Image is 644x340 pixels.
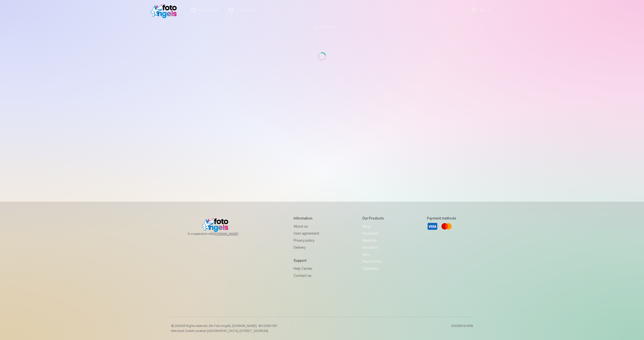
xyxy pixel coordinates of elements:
p: 20250818.0958 [451,324,473,333]
span: SIA Foto Angels, [DOMAIN_NAME]. 40103901591 [209,324,277,328]
a: Keychains [362,230,384,237]
p: © 2025 All Rights reserved. , [171,324,277,328]
h5: Payment methods [427,216,456,221]
img: /fa1 [150,2,179,18]
h5: Information [294,216,319,221]
h5: Support [294,258,319,263]
a: Souvenirs [362,244,384,251]
a: Calendars [362,265,384,272]
a: Photo prints [362,258,384,265]
a: Magnets [362,237,384,244]
a: User agreement [294,230,319,237]
a: About us [294,223,319,230]
h5: Our products [362,216,384,221]
a: [DOMAIN_NAME] [214,232,251,236]
a: Mugs [362,223,384,230]
a: Visa [427,221,438,232]
a: Mastercard [441,221,452,232]
p: Merchant Outlet Location [GEOGRAPHIC_DATA], [STREET_ADDRESS] [171,329,277,333]
span: In cooperation with [188,232,251,236]
a: Contact us [294,272,319,279]
a: Privacy policy [294,237,319,244]
a: Delivery [294,244,319,251]
a: Sets [362,251,384,258]
a: Help Center [294,265,319,272]
a: All products [301,20,344,34]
